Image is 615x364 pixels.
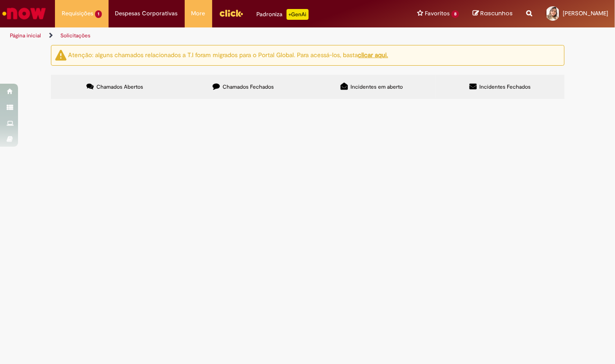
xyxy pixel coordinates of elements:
span: Chamados Abertos [96,83,143,90]
span: Favoritos [425,9,450,18]
ul: Trilhas de página [7,27,403,44]
a: Solicitações [60,32,91,39]
a: Página inicial [10,32,41,39]
span: Requisições [62,9,93,18]
ng-bind-html: Atenção: alguns chamados relacionados a T.I foram migrados para o Portal Global. Para acessá-los,... [68,51,388,59]
span: Rascunhos [480,9,513,18]
span: Incidentes Fechados [479,83,531,90]
span: 1 [95,10,102,18]
span: 8 [451,10,459,18]
div: Padroniza [257,9,309,20]
img: click_logo_yellow_360x200.png [219,6,243,20]
p: +GenAi [287,9,309,20]
span: [PERSON_NAME] [563,9,608,17]
span: Despesas Corporativas [115,9,178,18]
img: ServiceNow [1,4,47,22]
span: Incidentes em aberto [351,83,403,90]
a: Rascunhos [473,9,513,18]
span: Chamados Fechados [223,83,274,90]
span: More [191,9,205,18]
a: clicar aqui. [358,51,388,59]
